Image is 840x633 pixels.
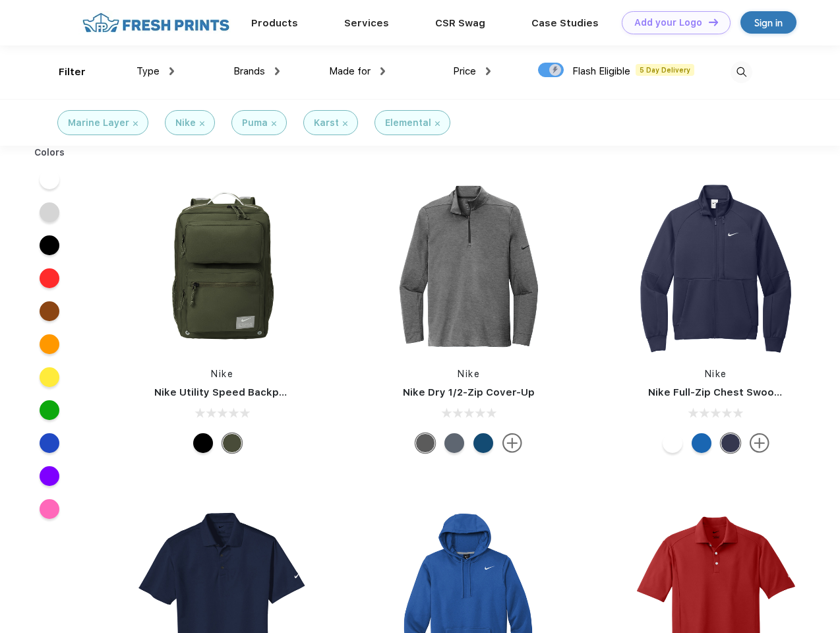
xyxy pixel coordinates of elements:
img: DT [709,18,718,26]
span: Price [453,65,476,77]
div: Colors [24,146,75,160]
a: Nike [211,369,233,379]
div: Add your Logo [634,17,702,28]
img: func=resize&h=266 [381,179,556,354]
div: White [663,433,682,453]
div: Sign in [754,15,783,30]
a: Nike Utility Speed Backpack [154,386,297,398]
div: Filter [59,65,86,80]
div: Midnight Navy [721,433,740,453]
span: Brands [233,65,265,77]
img: filter_cancel.svg [343,121,347,126]
div: Royal [692,433,711,453]
a: Sign in [740,11,796,34]
img: dropdown.png [380,67,385,75]
div: Black Heather [415,433,435,453]
div: Marine Layer [68,116,129,130]
img: filter_cancel.svg [272,121,276,126]
div: Navy Heather [444,433,464,453]
a: Nike [458,369,480,379]
span: 5 Day Delivery [636,64,694,76]
a: Services [344,17,389,29]
div: Nike [175,116,196,130]
img: more.svg [502,433,522,453]
img: func=resize&h=266 [628,179,804,354]
img: fo%20logo%202.webp [78,11,233,34]
div: Puma [242,116,268,130]
img: desktop_search.svg [731,61,752,83]
img: dropdown.png [486,67,491,75]
span: Made for [329,65,371,77]
a: Nike Full-Zip Chest Swoosh Jacket [648,386,824,398]
span: Flash Eligible [572,65,630,77]
div: Elemental [385,116,431,130]
div: Karst [314,116,339,130]
img: filter_cancel.svg [435,121,440,126]
div: Gym Blue [473,433,493,453]
a: Nike [705,369,727,379]
img: dropdown.png [169,67,174,75]
div: Cargo Khaki [222,433,242,453]
img: filter_cancel.svg [133,121,138,126]
img: dropdown.png [275,67,280,75]
a: Nike Dry 1/2-Zip Cover-Up [403,386,535,398]
a: CSR Swag [435,17,485,29]
img: func=resize&h=266 [135,179,310,354]
img: more.svg [750,433,769,453]
span: Type [136,65,160,77]
a: Products [251,17,298,29]
div: Black [193,433,213,453]
img: filter_cancel.svg [200,121,204,126]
